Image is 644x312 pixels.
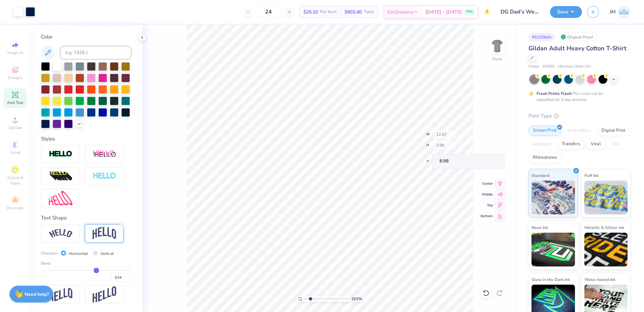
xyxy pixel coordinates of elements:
span: Image AI [7,50,23,55]
span: Bend [41,260,51,266]
div: Digital Print [597,126,630,136]
label: Horizontal [69,251,88,257]
span: $602.40 [345,8,362,16]
span: JM [610,8,616,16]
img: Negative Space [93,172,116,180]
div: Print Type [528,112,631,120]
span: Middle [481,192,493,197]
div: Transfers [557,139,584,149]
span: Per Item [320,8,336,16]
img: Neon Ink [532,233,575,266]
img: Front [490,39,504,53]
span: Decorate [7,205,23,211]
div: Screen Print [528,126,561,136]
div: Embroidery [563,126,595,136]
img: Metallic & Glitter Ink [584,233,628,266]
span: [DATE] - [DATE] [425,8,462,16]
img: Standard [532,181,575,214]
div: Front [492,56,502,62]
span: 201 % [351,296,362,302]
span: Glow in the Dark Ink [532,276,570,283]
span: Designs [8,75,23,80]
img: 3d Illusion [49,171,72,182]
span: Gildan Adult Heavy Cotton T-Shirt [528,44,626,52]
span: Direction [41,250,58,256]
span: Gildan [528,64,539,70]
span: Minimum Order: 24 + [558,64,592,70]
div: This color can be expedited for 5 day delivery. [537,90,619,103]
span: Center [481,181,493,186]
button: Save [550,6,582,18]
span: Greek [10,150,21,155]
span: Standard [532,172,549,179]
span: # G500 [543,64,555,70]
span: Top [481,203,493,208]
span: Water based Ink [584,276,615,283]
input: Untitled Design [495,5,545,19]
img: Shadow [93,150,116,158]
img: Arc [49,229,72,238]
div: Color [41,33,131,41]
img: Joshua Malaki [617,5,631,19]
img: Arch [93,227,116,240]
img: Rise [93,286,116,303]
img: Puff Ink [584,181,628,214]
span: Est. Delivery [388,8,413,16]
input: e.g. 7428 c [60,46,131,59]
strong: Fresh Prints Flash: [537,91,572,96]
input: – – [255,6,282,18]
div: Applique [528,139,555,149]
img: Flag [49,288,72,301]
span: Clipart & logos [3,175,27,186]
label: Vertical [100,251,114,257]
div: Foil [607,139,623,149]
span: $25.10 [303,8,318,16]
img: Stroke [49,150,72,158]
div: Rhinestones [528,153,561,163]
div: Vinyl [586,139,605,149]
span: Upload [8,125,22,130]
span: FREE [466,9,473,14]
img: Free Distort [49,191,72,205]
a: JM [610,5,631,19]
div: Original Proof [559,33,597,41]
div: Styles [41,135,131,143]
span: Bottom [481,214,493,218]
strong: Need help? [25,291,49,297]
span: Add Text [7,100,23,105]
span: Metallic & Glitter Ink [584,224,624,231]
span: Total [364,8,374,16]
div: Text Shape [41,214,131,222]
div: # 512060A [528,33,555,41]
span: Neon Ink [532,224,548,231]
span: Puff Ink [584,172,599,179]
